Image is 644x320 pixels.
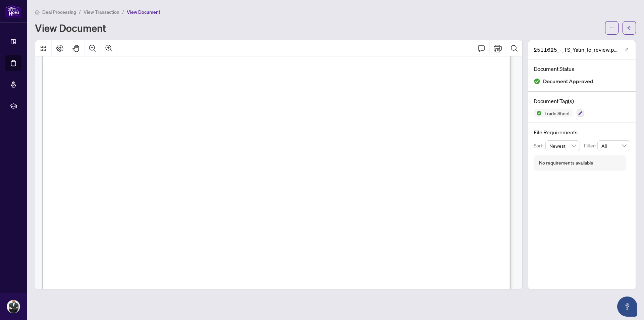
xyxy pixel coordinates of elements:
[79,8,81,16] li: /
[627,26,632,30] span: arrow-left
[543,77,593,86] span: Document Approved
[539,159,593,167] div: No requirements available
[617,296,637,317] button: Open asap
[534,78,540,85] img: Document Status
[42,9,76,15] span: Deal Processing
[534,128,630,136] h4: File Requirements
[5,5,21,17] img: logo
[127,9,160,15] span: View Document
[624,48,629,52] span: edit
[35,10,40,14] span: home
[542,111,573,116] span: Trade Sheet
[7,300,20,313] img: Profile Icon
[122,8,124,16] li: /
[534,97,630,105] h4: Document Tag(s)
[584,142,597,149] p: Filter:
[534,46,618,54] span: 2511625_-_TS_Yatin_to_review.pdf
[84,9,119,15] span: View Transaction
[534,65,630,73] h4: Document Status
[601,141,626,151] span: All
[534,109,542,117] img: Status Icon
[534,142,545,149] p: Sort:
[549,141,576,151] span: Newest
[609,26,614,30] span: ellipsis
[35,22,106,33] h1: View Document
